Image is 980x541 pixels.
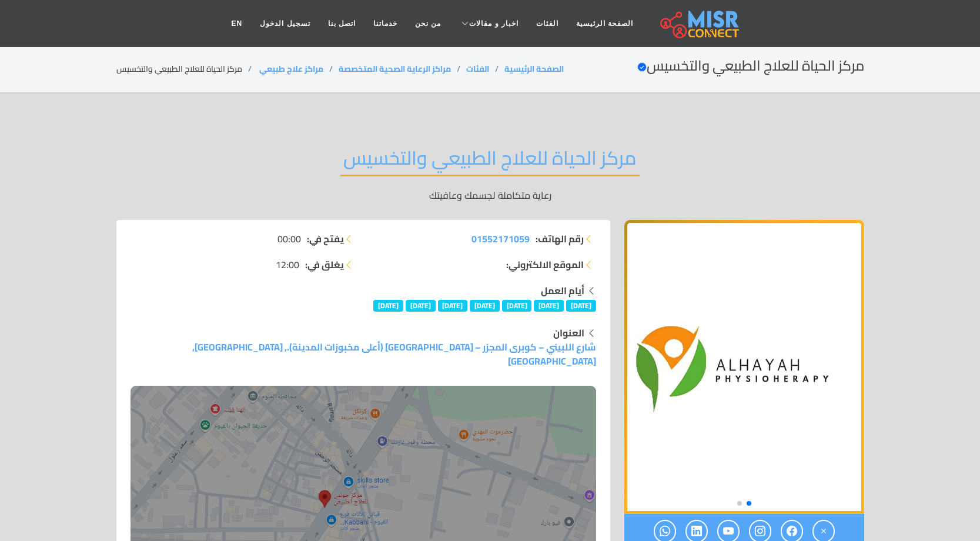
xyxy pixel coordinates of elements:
[553,324,584,342] strong: العنوان
[470,300,500,312] span: [DATE]
[747,501,751,506] span: Go to slide 1
[566,300,596,312] span: [DATE]
[504,61,564,76] a: الصفحة الرئيسية
[339,61,451,76] a: مراكز الرعاية الصحية المتخصصة
[567,12,642,35] a: الصفحة الرئيسية
[536,232,584,246] strong: رقم الهاتف:
[251,12,319,35] a: تسجيل الدخول
[624,220,864,514] div: 1 / 2
[340,146,640,176] h2: مركز الحياة للعلاج الطبيعي والتخسيس
[223,12,252,35] a: EN
[116,63,257,75] li: مركز الحياة للعلاج الطبيعي والتخسيس
[438,300,468,312] span: [DATE]
[471,230,530,248] span: 01552171059
[737,501,742,506] span: Go to slide 2
[527,12,567,35] a: الفئات
[660,9,739,38] img: main.misr_connect
[450,12,527,35] a: اخبار و مقالات
[624,220,864,514] img: مركز الحياة للعلاج الطبيعي والتخسيس
[406,12,450,35] a: من نحن
[307,232,344,246] strong: يفتح في:
[466,61,489,76] a: الفئات
[364,12,406,35] a: خدماتنا
[471,232,530,246] a: 01552171059
[406,300,436,312] span: [DATE]
[277,232,301,246] span: 00:00
[373,300,403,312] span: [DATE]
[534,300,564,312] span: [DATE]
[469,18,519,29] span: اخبار و مقالات
[637,62,647,72] svg: Verified account
[502,300,532,312] span: [DATE]
[257,61,323,76] a: مراكز علاج طبيعي ‎
[506,258,584,272] strong: الموقع الالكتروني:
[319,12,364,35] a: اتصل بنا
[637,58,864,75] h2: مركز الحياة للعلاج الطبيعي والتخسيس
[116,188,864,202] p: رعاية متكاملة لجسمك وعافيتك
[276,258,299,272] span: 12:00
[305,258,344,272] strong: يغلق في:
[541,282,584,299] strong: أيام العمل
